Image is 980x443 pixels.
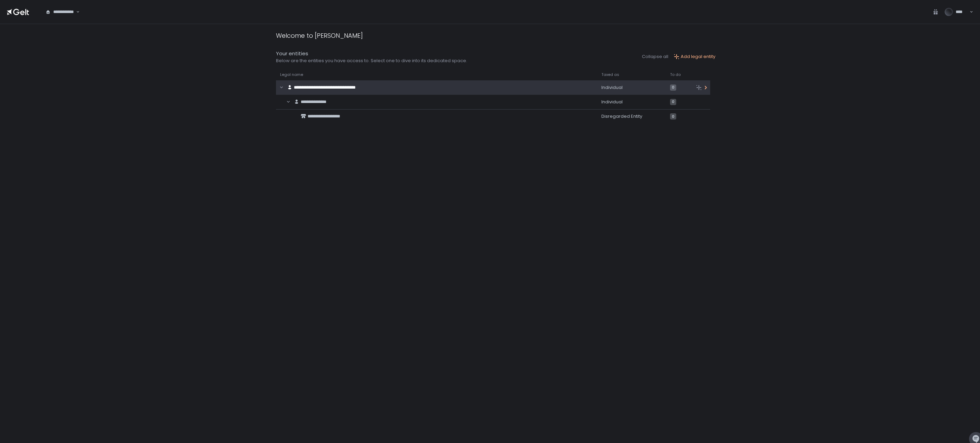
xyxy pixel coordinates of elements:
[670,84,676,91] span: 0
[674,54,715,60] button: Add legal entity
[41,5,80,19] div: Search for option
[670,72,681,77] span: To do
[601,72,619,77] span: Taxed as
[276,50,467,58] div: Your entities
[670,99,676,105] span: 0
[75,9,76,15] input: Search for option
[642,54,668,60] button: Collapse all
[280,72,303,77] span: Legal name
[276,58,467,64] div: Below are the entities you have access to. Select one to dive into its dedicated space.
[276,31,363,40] div: Welcome to [PERSON_NAME]
[601,84,662,91] div: Individual
[601,113,662,120] div: Disregarded Entity
[601,99,662,105] div: Individual
[670,113,676,120] span: 0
